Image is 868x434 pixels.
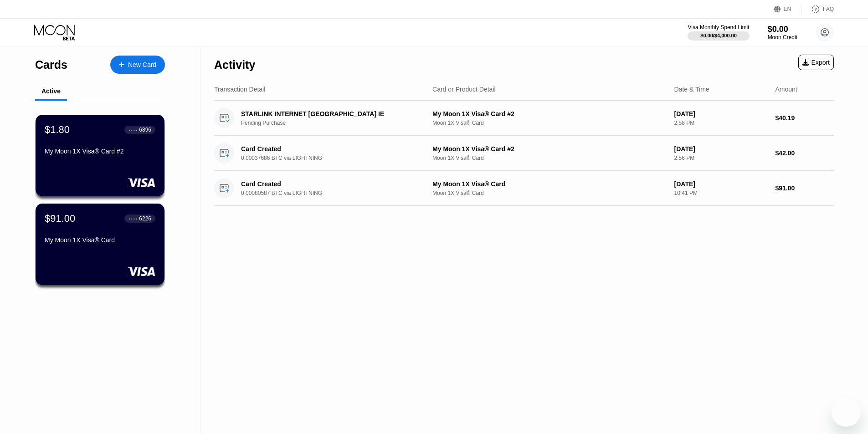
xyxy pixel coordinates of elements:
[214,101,834,136] div: STARLINK INTERNET [GEOGRAPHIC_DATA] IEPending PurchaseMy Moon 1X Visa® Card #2Moon 1X Visa® Card[...
[798,55,834,70] div: Export
[784,6,791,12] div: EN
[214,171,834,206] div: Card Created0.00080587 BTC via LIGHTNINGMy Moon 1X Visa® CardMoon 1X Visa® Card[DATE]10:41 PM$91.00
[688,24,749,31] div: Visa Monthly Spend Limit
[700,33,737,38] div: $0.00 / $4,000.00
[35,58,67,71] div: Cards
[775,86,797,93] div: Amount
[36,204,164,285] div: $91.00● ● ● ●6226My Moon 1X Visa® Card
[432,86,496,93] div: Card or Product Detail
[214,58,255,71] div: Activity
[41,87,61,95] div: Active
[139,127,151,133] div: 6896
[432,110,667,117] div: My Moon 1X Visa® Card #2
[823,6,834,12] div: FAQ
[139,215,151,222] div: 6226
[432,120,667,126] div: Moon 1X Visa® Card
[775,149,834,157] div: $42.00
[674,120,768,126] div: 2:58 PM
[674,110,768,117] div: [DATE]
[775,114,834,122] div: $40.19
[674,155,768,161] div: 2:56 PM
[774,5,802,14] div: EN
[688,24,749,41] div: Visa Monthly Spend Limit$0.00/$4,000.00
[768,25,797,41] div: $0.00Moon Credit
[36,115,164,196] div: $1.80● ● ● ●6896My Moon 1X Visa® Card #2
[674,180,768,188] div: [DATE]
[432,190,667,196] div: Moon 1X Visa® Card
[110,56,165,74] div: New Card
[432,155,667,161] div: Moon 1X Visa® Card
[214,136,834,171] div: Card Created0.00037686 BTC via LIGHTNINGMy Moon 1X Visa® Card #2Moon 1X Visa® Card[DATE]2:56 PM$4...
[768,25,797,34] div: $0.00
[432,180,667,188] div: My Moon 1X Visa® Card
[241,180,418,188] div: Card Created
[128,128,138,131] div: ● ● ● ●
[802,59,830,66] div: Export
[241,155,431,161] div: 0.00037686 BTC via LIGHTNING
[832,398,861,427] iframe: Button to launch messaging window
[45,124,70,136] div: $1.80
[775,184,834,192] div: $91.00
[128,61,156,69] div: New Card
[432,145,667,153] div: My Moon 1X Visa® Card #2
[45,148,155,155] div: My Moon 1X Visa® Card #2
[802,5,834,14] div: FAQ
[768,34,797,41] div: Moon Credit
[241,110,418,117] div: STARLINK INTERNET [GEOGRAPHIC_DATA] IE
[214,86,265,93] div: Transaction Detail
[674,145,768,153] div: [DATE]
[241,145,418,153] div: Card Created
[128,217,138,220] div: ● ● ● ●
[45,213,75,225] div: $91.00
[674,86,709,93] div: Date & Time
[45,236,155,244] div: My Moon 1X Visa® Card
[241,190,431,196] div: 0.00080587 BTC via LIGHTNING
[674,190,768,196] div: 10:41 PM
[241,120,431,126] div: Pending Purchase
